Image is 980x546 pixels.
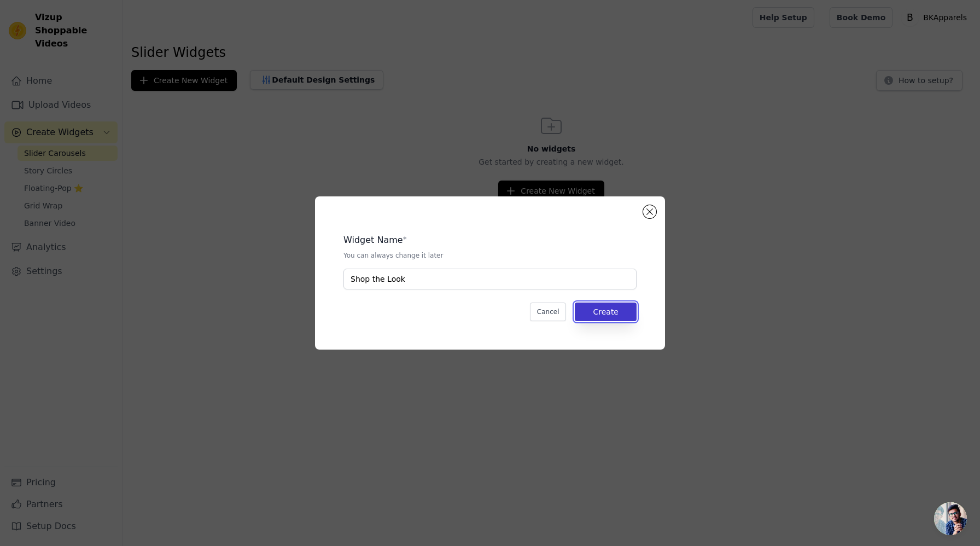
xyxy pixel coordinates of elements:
button: Close modal [643,205,656,218]
div: Open chat [934,502,967,535]
button: Create [575,303,637,321]
p: You can always change it later [343,251,637,260]
button: Cancel [530,303,567,321]
legend: Widget Name [343,234,403,247]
